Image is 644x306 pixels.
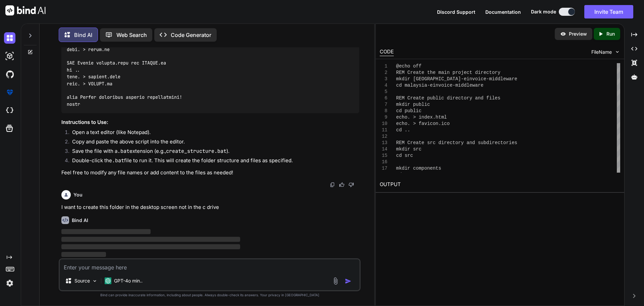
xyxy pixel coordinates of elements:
[606,31,615,37] p: Run
[380,76,387,82] div: 3
[396,70,500,75] span: REM Create the main project directory
[531,8,556,15] span: Dark mode
[67,138,359,147] li: Copy and paste the above script into the editor.
[330,182,335,187] img: copy
[4,50,15,62] img: darkAi-studio
[171,31,211,39] p: Code Generator
[61,244,240,249] span: ‌
[380,48,394,56] div: CODE
[348,182,354,187] img: dislike
[380,127,387,133] div: 11
[59,293,361,298] p: Bind can provide inaccurate information, including about people. Always double-check its answers....
[332,277,339,285] img: attachment
[117,148,129,155] code: .bat
[74,277,90,284] p: Source
[74,31,92,39] p: Bind AI
[4,105,15,116] img: cloudideIcon
[380,133,387,140] div: 12
[396,172,433,177] span: cd components
[67,157,359,166] li: Double-click the file to run it. This will create the folder structure and files as specified.
[591,49,612,55] span: FileName
[437,8,475,15] button: Discord Support
[396,166,441,171] span: mkdir components
[380,146,387,152] div: 14
[61,229,151,234] span: ‌
[380,89,387,95] div: 5
[61,119,359,126] h3: Instructions to Use:
[396,127,410,133] span: cd ..
[116,31,147,39] p: Web Search
[61,169,359,177] p: Feel free to modify any file names or add content to the files as needed!
[345,278,352,285] img: icon
[380,165,387,172] div: 17
[73,191,83,198] h6: You
[396,102,430,107] span: mkdir public
[339,182,344,187] img: like
[560,31,566,37] img: preview
[396,76,517,82] span: mkdir [GEOGRAPHIC_DATA]-einvoice-middleware
[4,277,15,289] img: settings
[380,140,387,146] div: 13
[380,114,387,121] div: 9
[166,148,226,155] code: create_structure.bat
[4,87,15,98] img: premium
[112,157,124,164] code: .bat
[437,9,475,15] span: Discord Support
[396,83,483,88] span: cd malaysia-einvoice-middleware
[396,153,413,158] span: cd src
[380,121,387,127] div: 10
[380,70,387,76] div: 2
[396,146,422,152] span: mkdir src
[396,121,450,126] span: echo. > favicon.ico
[569,31,587,37] p: Preview
[584,5,633,18] button: Invite Team
[67,129,359,138] li: Open a text editor (like Notepad).
[396,115,447,120] span: echo. > index.html
[380,95,387,101] div: 6
[485,9,521,15] span: Documentation
[67,147,359,157] li: Save the file with a extension (e.g., ).
[396,95,500,101] span: REM Create public directory and files
[380,101,387,108] div: 7
[380,159,387,165] div: 16
[380,108,387,114] div: 8
[61,252,106,257] span: ‌
[114,277,143,284] p: GPT-4o min..
[380,152,387,159] div: 15
[4,32,15,44] img: darkChat
[72,217,88,224] h6: Bind AI
[614,49,620,55] img: chevron down
[4,69,15,80] img: githubDark
[61,237,240,242] span: ‌
[380,82,387,89] div: 4
[396,63,422,69] span: @echo off
[396,140,517,145] span: REM Create src directory and subdirectories
[396,108,422,114] span: cd public
[380,63,387,70] div: 1
[92,278,98,284] img: Pick Models
[5,5,46,15] img: Bind AI
[485,8,521,15] button: Documentation
[61,204,359,211] p: I want to create this folder in the desktop screen not in the c drive
[376,177,624,192] h2: OUTPUT
[105,277,111,284] img: GPT-4o mini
